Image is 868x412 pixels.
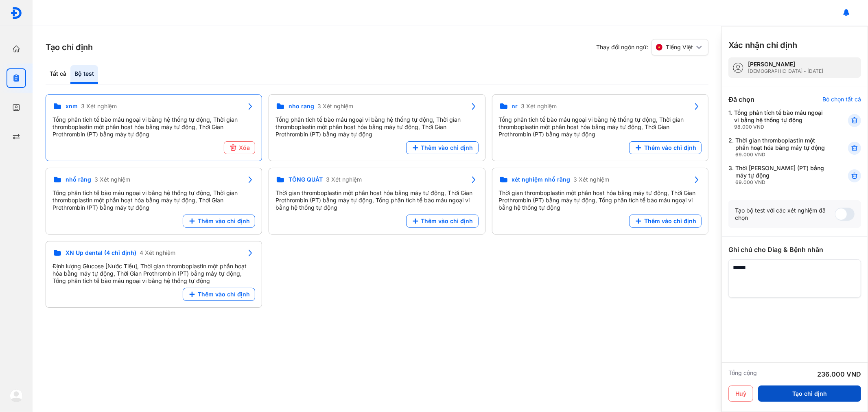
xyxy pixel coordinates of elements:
div: Tổng phân tích tế bào máu ngoại vi bằng hệ thống tự động, Thời gian thromboplastin một phần hoạt ... [52,116,255,138]
img: logo [10,389,23,402]
span: nho rang [289,103,314,110]
div: Tổng cộng [728,369,757,379]
button: Thêm vào chỉ định [183,288,255,301]
h3: Xác nhận chỉ định [728,39,797,51]
span: Thêm vào chỉ định [644,217,696,225]
div: Tổng phân tích tế bào máu ngoại vi bằng hệ thống tự động, Thời gian thromboplastin một phần hoạt ... [275,116,478,138]
div: Đã chọn [728,94,754,104]
div: 2. [728,137,828,158]
span: 3 Xét nghiệm [574,176,610,183]
span: xét nghiệm nhổ răng [512,176,571,183]
span: Thêm vào chỉ định [644,144,696,151]
button: Tạo chỉ định [758,386,861,402]
div: 236.000 VND [817,369,861,379]
div: Thời gian thromboplastin một phần hoạt hóa bằng máy tự động [735,137,828,158]
div: Tổng phân tích tế bào máu ngoại vi bằng hệ thống tự động, Thời gian thromboplastin một phần hoạt ... [499,116,702,138]
div: Bỏ chọn tất cả [822,96,861,103]
span: 3 Xét nghiệm [521,103,557,110]
span: nr [512,103,518,110]
div: 69.000 VND [735,151,828,158]
button: Thêm vào chỉ định [629,141,702,154]
div: Tạo bộ test với các xét nghiệm đã chọn [735,207,835,221]
button: Thêm vào chỉ định [406,215,479,228]
div: [DEMOGRAPHIC_DATA] - [DATE] [748,68,823,75]
div: Tất cả [46,65,70,84]
img: logo [10,7,22,19]
button: Xóa [224,141,255,154]
span: nhổ răng [66,176,91,183]
button: Thêm vào chỉ định [183,215,255,228]
span: xnm [66,103,78,110]
span: 3 Xét nghiệm [326,176,362,183]
div: Thay đổi ngôn ngữ: [596,39,708,55]
span: TỔNG QUÁT [289,176,323,183]
span: Thêm vào chỉ định [421,144,473,151]
span: Thêm vào chỉ định [198,291,250,298]
span: Tiếng Việt [666,44,693,51]
div: Thời gian thromboplastin một phần hoạt hóa bằng máy tự động, Thời Gian Prothrombin (PT) bằng máy ... [275,189,478,211]
button: Huỷ [728,386,753,402]
span: Thêm vào chỉ định [421,217,473,225]
span: Thêm vào chỉ định [198,217,250,225]
div: Bộ test [70,65,98,84]
span: 4 Xét nghiệm [140,249,175,256]
div: Thời [PERSON_NAME] (PT) bằng máy tự động [735,164,828,186]
span: 3 Xét nghiệm [317,103,353,110]
div: Thời gian thromboplastin một phần hoạt hóa bằng máy tự động, Thời Gian Prothrombin (PT) bằng máy ... [499,189,702,211]
div: [PERSON_NAME] [748,61,823,68]
span: Xóa [239,144,250,151]
div: 69.000 VND [735,179,828,186]
div: 98.000 VND [734,124,828,130]
div: Ghi chú cho Diag & Bệnh nhân [728,245,861,254]
button: Thêm vào chỉ định [406,141,479,154]
span: XN Up dental (4 chỉ định) [66,249,136,256]
h3: Tạo chỉ định [46,42,93,53]
span: 3 Xét nghiệm [81,103,117,110]
span: 3 Xét nghiệm [94,176,130,183]
div: 1. [728,109,828,130]
button: Thêm vào chỉ định [629,215,702,228]
div: Định lượng Glucose [Nước Tiểu], Thời gian thromboplastin một phần hoạt hóa bằng máy tự động, Thời... [52,263,255,285]
div: Tổng phân tích tế bào máu ngoại vi bằng hệ thống tự động, Thời gian thromboplastin một phần hoạt ... [52,189,255,211]
div: Tổng phân tích tế bào máu ngoại vi bằng hệ thống tự động [734,109,828,130]
div: 3. [728,164,828,186]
